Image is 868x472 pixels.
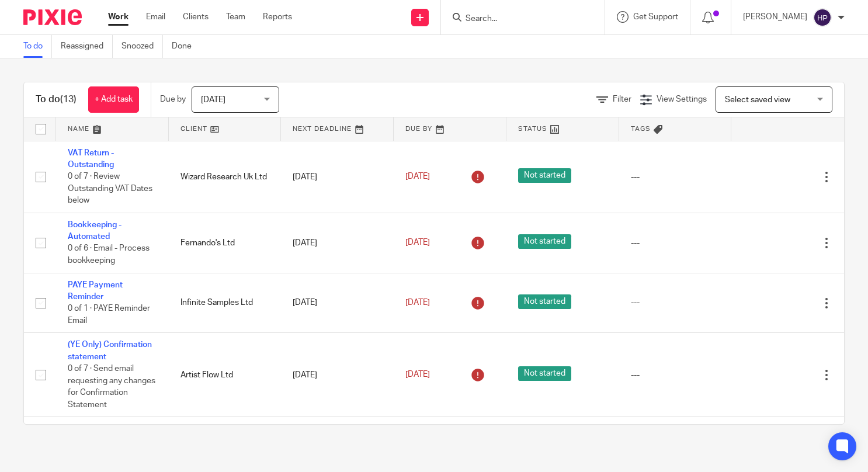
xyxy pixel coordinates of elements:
td: Fernando's Ltd [169,213,282,273]
a: Work [108,11,129,23]
td: Wizard Research Uk Ltd [169,141,282,213]
a: Reports [263,11,292,23]
a: Done [172,35,200,58]
span: [DATE] [201,96,225,104]
span: Not started [518,294,571,309]
span: Get Support [633,13,678,21]
td: [DATE] [281,417,394,465]
td: [DATE] [281,213,394,273]
td: [DATE] [281,141,394,213]
img: Pixie [23,9,82,25]
a: Clients [183,11,209,23]
p: Due by [160,93,186,105]
img: svg%3E [813,8,832,27]
span: Tags [631,126,651,132]
h1: To do [36,93,77,106]
span: 0 of 6 · Email - Process bookkeeping [68,245,150,265]
a: To do [23,35,52,58]
span: Filter [613,95,631,103]
a: Reassigned [61,35,113,58]
td: [DATE] [281,273,394,333]
a: PAYE Payment Reminder [68,281,123,301]
td: Melmcveigh Ltd [169,417,282,465]
span: Not started [518,234,571,249]
p: [PERSON_NAME] [743,11,807,23]
span: [DATE] [405,299,430,307]
a: Email [146,11,165,23]
span: (13) [60,95,77,104]
div: --- [631,297,720,308]
span: Select saved view [725,96,790,104]
span: [DATE] [405,239,430,247]
td: [DATE] [281,333,394,417]
span: View Settings [657,95,707,103]
span: Not started [518,168,571,183]
td: Artist Flow Ltd [169,333,282,417]
span: [DATE] [405,172,430,181]
div: --- [631,369,720,381]
span: 0 of 1 · PAYE Reminder Email [68,305,150,325]
a: + Add task [88,86,139,113]
span: 0 of 7 · Review Outstanding VAT Dates below [68,172,152,204]
a: (YE Only) Confirmation statement [68,341,152,360]
a: Bookkeeping - Automated [68,221,121,241]
a: Snoozed [121,35,163,58]
input: Search [464,14,570,25]
div: --- [631,237,720,249]
div: --- [631,171,720,183]
span: 0 of 7 · Send email requesting any changes for Confirmation Statement [68,365,155,409]
a: VAT Return - Outstanding [68,149,114,169]
span: Not started [518,366,571,381]
span: [DATE] [405,371,430,379]
a: Team [226,11,245,23]
td: Infinite Samples Ltd [169,273,282,333]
